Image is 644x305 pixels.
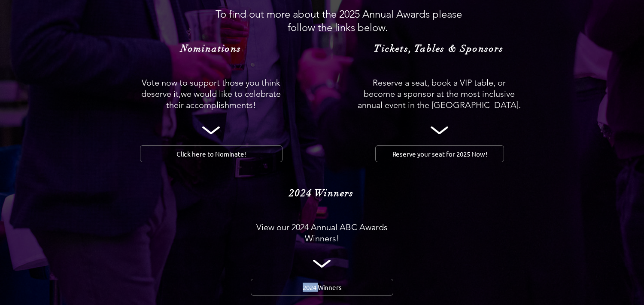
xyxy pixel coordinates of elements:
[375,145,504,162] a: Reserve your seat for 2025 Now!
[181,43,241,54] span: Nominations
[289,187,354,199] span: 2024 Winners
[216,8,462,34] span: To find out more about the 2025 Annual Awards please follow the links below.
[166,89,281,110] span: we would like to celebrate their accomplishments!
[251,279,393,296] a: 2024 Winners
[358,77,521,110] span: Reserve a seat, book a VIP table, or become a sponsor at the most inclusive annual event in the [...
[256,222,388,243] span: View our 2024 Annual ABC Awards Winners!
[374,43,504,54] span: Tickets, Tables & Sponsors
[176,149,246,158] span: Click here to Nominate!
[392,149,487,158] span: Reserve your seat for 2025 Now!
[141,77,280,99] span: Vote now to support those you think deserve it,
[140,145,283,162] a: Click here to Nominate!
[303,283,342,292] span: 2024 Winners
